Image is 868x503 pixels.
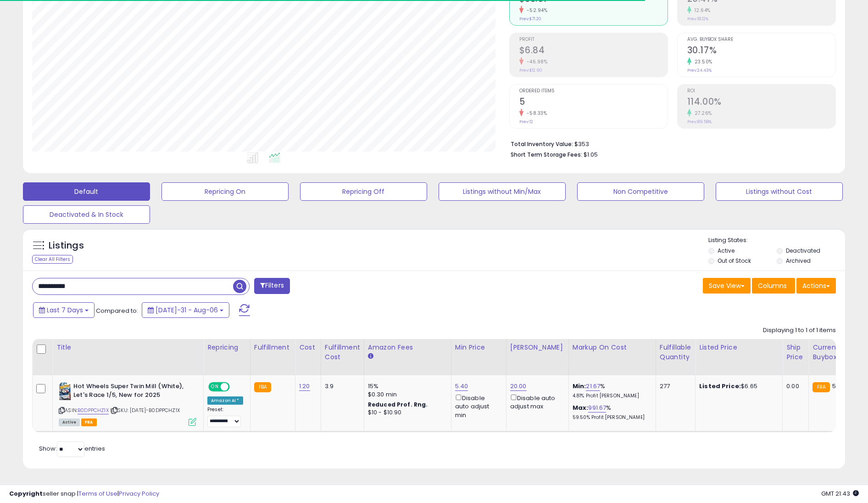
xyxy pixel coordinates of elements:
div: Markup on Cost [573,343,652,352]
div: Min Price [455,343,502,352]
div: Fulfillment [254,343,291,352]
div: 0.00 [786,382,801,390]
div: $6.65 [699,382,775,390]
b: Total Inventory Value: [511,140,573,148]
a: B0DPPCHZ1X [78,407,109,414]
div: % [573,404,649,421]
a: 21.67 [586,382,600,391]
small: Amazon Fees. [368,352,373,361]
b: Max: [573,403,589,412]
div: Listed Price [699,343,779,352]
strong: Copyright [9,489,43,498]
label: Archived [786,257,811,265]
span: $1.05 [584,150,598,159]
div: [PERSON_NAME] [510,343,565,352]
div: Clear All Filters [32,255,73,264]
div: Ship Price [786,343,805,362]
label: Out of Stock [718,257,751,265]
span: All listings currently available for purchase on Amazon [59,418,80,426]
div: Disable auto adjust min [455,393,499,419]
div: Amazon Fees [368,343,447,352]
div: Amazon AI * [207,396,243,405]
h2: 5 [519,96,668,109]
a: Privacy Policy [119,489,159,498]
small: Prev: 12 [519,119,533,124]
p: 4.81% Profit [PERSON_NAME] [573,393,649,399]
p: Listing States: [708,236,845,245]
th: The percentage added to the cost of goods (COGS) that forms the calculator for Min & Max prices. [568,339,656,375]
span: | SKU: [DATE]-B0DPPCHZ1X [110,407,180,414]
span: OFF [228,383,243,391]
button: Repricing On [161,182,289,201]
small: FBA [254,382,271,392]
button: Listings without Cost [716,182,843,201]
span: Last 7 Days [47,305,83,315]
div: 15% [368,382,444,390]
div: seller snap | | [9,490,159,498]
small: Prev: 18.12% [687,16,708,22]
span: 5.74 [832,382,845,390]
h2: 30.17% [687,45,835,57]
span: Compared to: [96,306,138,315]
small: -52.94% [523,7,548,14]
small: FBA [812,382,829,392]
button: Default [23,182,150,201]
div: Displaying 1 to 1 of 1 items [763,326,836,335]
h2: 114.00% [687,96,835,109]
span: ON [209,383,221,391]
button: Non Competitive [577,182,704,201]
span: Profit [519,37,668,42]
label: Active [718,247,734,254]
small: -58.33% [523,110,547,117]
a: 5.40 [455,382,468,391]
span: [DATE]-31 - Aug-06 [156,305,218,315]
a: 991.67 [588,403,606,413]
b: Hot Wheels Super Twin Mill (White), Let's Race 1/5, New for 2025 [73,382,185,401]
img: 51XbVJzH9NL._SL40_.jpg [59,382,71,401]
div: Current Buybox Price [812,343,860,362]
b: Min: [573,382,586,390]
button: Repricing Off [300,182,427,201]
span: ROI [687,89,835,94]
div: ASIN: [59,382,196,425]
h2: $6.84 [519,45,668,57]
div: % [573,382,649,399]
small: Prev: 24.43% [687,68,712,73]
a: Terms of Use [78,489,117,498]
button: Listings without Min/Max [439,182,566,201]
p: 59.50% Profit [PERSON_NAME] [573,414,649,421]
div: Preset: [207,407,243,427]
button: Deactivated & In Stock [23,205,150,224]
b: Short Term Storage Fees: [511,151,582,158]
small: Prev: $12.90 [519,68,542,73]
span: Avg. Buybox Share [687,37,835,42]
div: 277 [660,382,688,390]
div: Fulfillment Cost [325,343,360,362]
div: Fulfillable Quantity [660,343,691,362]
a: 1.20 [299,382,310,391]
button: Save View [703,278,751,294]
b: Reduced Prof. Rng. [368,401,428,408]
small: -46.98% [523,58,548,65]
span: FBA [81,418,97,426]
span: 2025-08-14 21:43 GMT [821,489,859,498]
button: Columns [752,278,795,294]
label: Deactivated [786,247,820,254]
button: Actions [796,278,836,294]
div: Repricing [207,343,246,352]
button: Last 7 Days [33,302,95,318]
button: [DATE]-31 - Aug-06 [142,302,229,318]
small: Prev: 89.58% [687,119,712,124]
h5: Listings [49,239,84,252]
span: Columns [758,281,787,290]
span: Ordered Items [519,89,668,94]
div: Disable auto adjust max [510,393,562,411]
small: 23.50% [691,58,712,65]
button: Filters [254,278,290,294]
a: 20.00 [510,382,527,391]
div: $0.30 min [368,390,444,399]
small: Prev: $71.20 [519,16,541,22]
div: Title [56,343,200,352]
b: Listed Price: [699,382,741,390]
small: 27.26% [691,110,712,117]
